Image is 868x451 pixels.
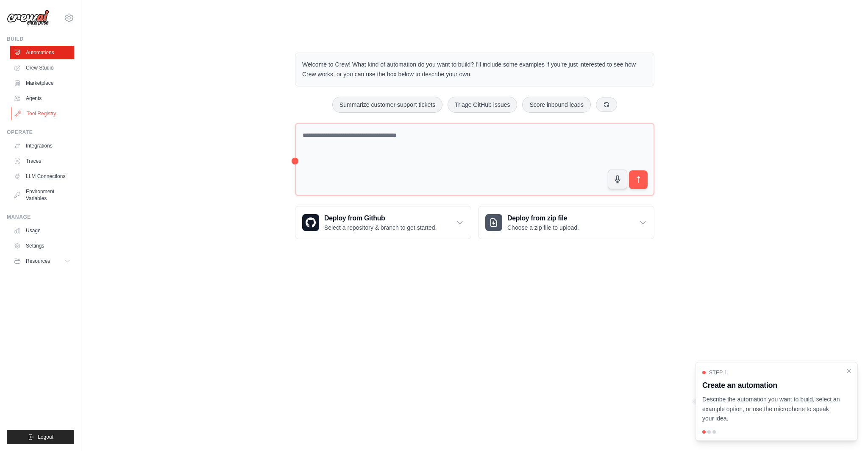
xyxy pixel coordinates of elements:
h3: Deploy from zip file [507,213,579,223]
h3: Deploy from Github [324,213,437,223]
button: Summarize customer support tickets [332,97,442,113]
div: Operate [7,129,74,136]
span: Step 1 [709,369,727,376]
a: Tool Registry [11,107,75,120]
img: Logo [7,10,49,26]
a: Agents [10,92,74,105]
button: Resources [10,254,74,268]
a: Crew Studio [10,61,74,75]
h3: Create an automation [702,379,840,391]
a: Automations [10,46,74,59]
a: Usage [10,224,74,237]
p: Describe the automation you want to build, select an example option, or use the microphone to spe... [702,395,840,423]
button: Close walkthrough [846,367,852,374]
button: Triage GitHub issues [448,97,517,113]
a: Traces [10,154,74,168]
span: Logout [38,434,53,440]
a: Marketplace [10,76,74,90]
a: Integrations [10,139,74,153]
p: Welcome to Crew! What kind of automation do you want to build? I'll include some examples if you'... [302,60,647,79]
a: Environment Variables [10,185,74,205]
a: Settings [10,239,74,253]
button: Logout [7,430,74,444]
div: Build [7,36,74,42]
iframe: Chat Widget [826,410,868,451]
span: Resources [26,258,50,264]
div: Manage [7,214,74,220]
p: Choose a zip file to upload. [507,223,579,232]
a: LLM Connections [10,170,74,183]
p: Select a repository & branch to get started. [324,223,437,232]
button: Score inbound leads [522,97,591,113]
